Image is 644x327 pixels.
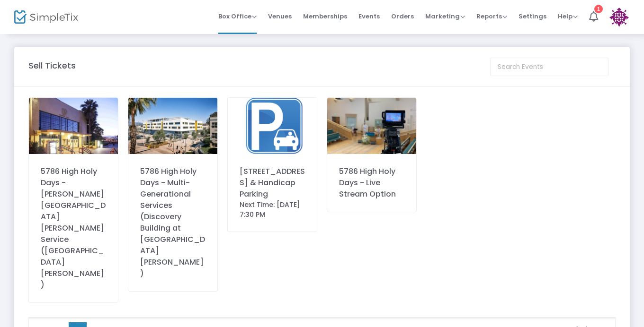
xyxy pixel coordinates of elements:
img: SaMoHighDiscoveryBuilding.jpg [128,98,217,154]
span: Reports [476,12,507,21]
div: 5786 High Holy Days - Multi-Generational Services (Discovery Building at [GEOGRAPHIC_DATA][PERSON... [140,166,206,279]
img: 638910584985590434638576272352431980HHDParkingImage.png [228,98,317,154]
span: Events [358,4,380,28]
span: Marketing [425,12,465,21]
span: Orders [391,4,414,28]
span: Help [558,12,578,21]
span: Venues [268,4,292,28]
div: 5786 High Holy Days - [PERSON_NAME][GEOGRAPHIC_DATA][PERSON_NAME] Service ([GEOGRAPHIC_DATA][PERS... [41,166,106,291]
img: 638576269594860971638261109720977930637953388428885090KILivestreamHHDImage.jpg [327,98,416,154]
div: [STREET_ADDRESS] & Handicap Parking [240,166,305,200]
div: Next Time: [DATE] 7:30 PM [240,200,305,220]
span: Settings [519,4,546,28]
div: 5786 High Holy Days - Live Stream Option [339,166,404,200]
input: Search Events [490,58,608,76]
div: 1 [594,5,603,13]
span: Box Office [218,12,257,21]
span: Memberships [303,4,347,28]
m-panel-title: Sell Tickets [28,59,76,72]
img: 638576232061168971638242796451800326637953335197422082BarnumHallDuskOutside.jpeg [29,98,118,154]
div: Data table [29,318,615,318]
